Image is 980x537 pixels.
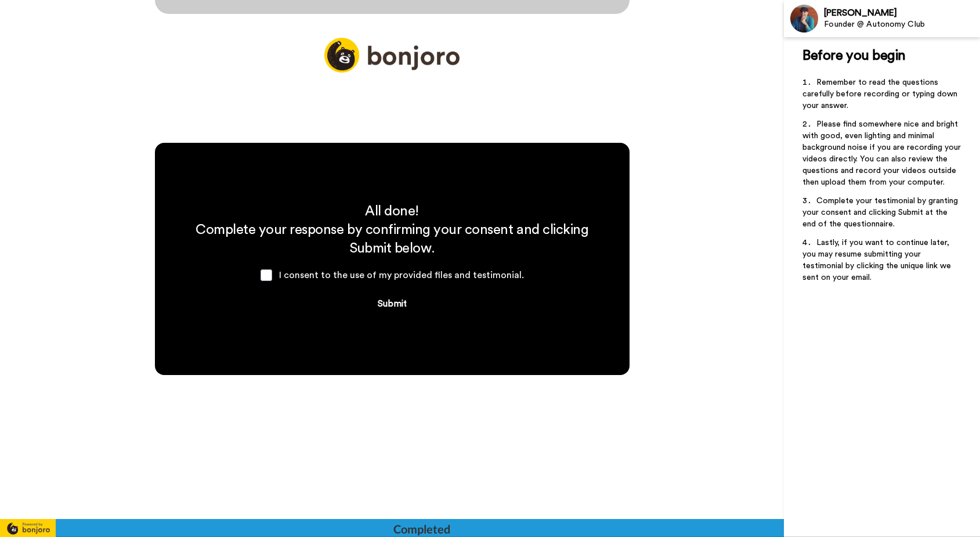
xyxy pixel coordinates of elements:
button: Submit [368,293,417,316]
div: Founder @ Autonomy Club [824,20,979,30]
span: Before you begin [802,49,905,63]
span: All done! [365,204,419,218]
span: Complete your testimonial by granting your consent and clicking Submit at the end of the question... [802,197,960,228]
img: Profile Image [790,5,818,33]
span: I consent to the use of my provided files and testimonial. [279,271,524,280]
span: Please find somewhere nice and bright with good, even lighting and minimal background noise if yo... [802,120,963,186]
span: Remember to read the questions carefully before recording or typing down your answer. [802,78,960,110]
span: Complete your response by confirming your consent and clicking Submit below. [196,223,592,255]
div: Completed [393,521,449,537]
div: [PERSON_NAME] [824,8,979,19]
span: Lastly, if you want to continue later, you may resume submitting your testimonial by clicking the... [802,239,953,282]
